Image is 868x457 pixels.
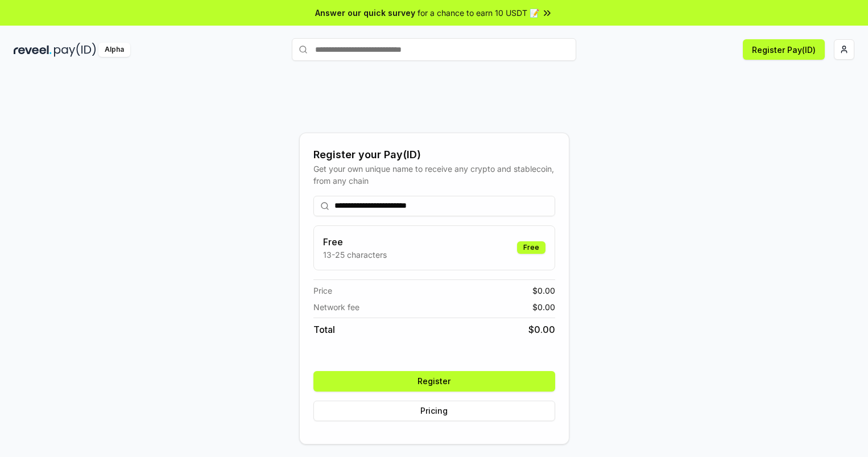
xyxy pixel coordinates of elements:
[323,235,387,249] h3: Free
[313,323,335,336] span: Total
[323,249,387,261] p: 13-25 characters
[517,241,545,254] div: Free
[313,147,555,163] div: Register your Pay(ID)
[54,43,96,57] img: pay_id
[532,285,555,297] span: $ 0.00
[313,285,332,297] span: Price
[313,401,555,421] button: Pricing
[418,7,539,19] span: for a chance to earn 10 USDT 📝
[532,301,555,313] span: $ 0.00
[315,7,415,19] span: Answer our quick survey
[313,371,555,392] button: Register
[743,39,825,60] button: Register Pay(ID)
[14,43,52,57] img: reveel_dark
[528,323,555,336] span: $ 0.00
[313,301,359,313] span: Network fee
[313,163,555,187] div: Get your own unique name to receive any crypto and stablecoin, from any chain
[98,43,130,57] div: Alpha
